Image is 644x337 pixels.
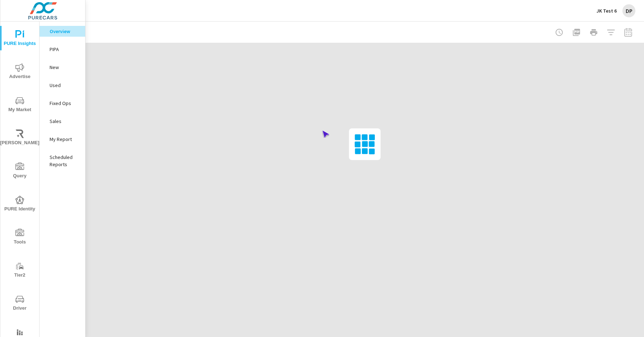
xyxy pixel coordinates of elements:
p: My Report [50,136,79,143]
div: Fixed Ops [40,98,85,109]
p: JK Test 6 [597,8,617,14]
span: PURE Identity [3,196,37,213]
span: Driver [3,295,37,313]
p: Used [50,82,79,89]
div: Overview [40,26,85,37]
span: PURE Insights [3,30,37,48]
div: DP [622,4,635,17]
div: PIPA [40,44,85,55]
span: Query [3,163,37,180]
div: New [40,62,85,73]
span: My Market [3,96,37,114]
div: My Report [40,134,85,145]
div: Sales [40,116,85,127]
p: Fixed Ops [50,100,79,107]
p: New [50,64,79,71]
span: Advertise [3,63,37,81]
div: Used [40,80,85,91]
p: PIPA [50,46,79,53]
p: Sales [50,118,79,125]
div: Scheduled Reports [40,152,85,170]
span: [PERSON_NAME] [3,129,37,147]
p: Scheduled Reports [50,154,79,168]
span: Tier2 [3,262,37,279]
p: Overview [50,28,79,35]
span: Tools [3,229,37,246]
